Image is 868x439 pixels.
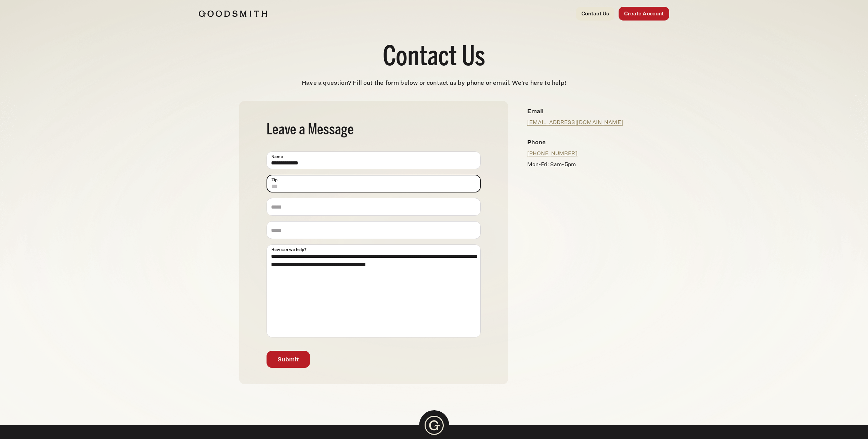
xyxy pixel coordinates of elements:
[267,351,310,368] button: Submit
[619,7,669,21] a: Create Account
[527,150,578,157] a: [PHONE_NUMBER]
[527,137,624,147] h4: Phone
[527,106,624,116] h4: Email
[576,7,615,21] a: Contact Us
[271,154,283,160] span: Name
[271,177,277,183] span: Zip
[267,123,481,138] h2: Leave a Message
[527,119,623,125] a: [EMAIL_ADDRESS][DOMAIN_NAME]
[527,160,624,169] p: Mon-Fri: 8am-5pm
[271,247,307,253] span: How can we help?
[199,10,267,17] img: Goodsmith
